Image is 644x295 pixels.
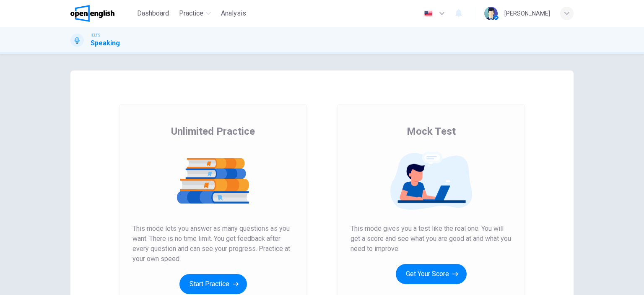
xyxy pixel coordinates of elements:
span: IELTS [91,32,100,38]
button: Start Practice [179,274,247,294]
span: This mode gives you a test like the real one. You will get a score and see what you are good at a... [351,224,512,254]
img: OpenEnglish logo [70,5,114,22]
span: Practice [179,8,203,18]
img: en [423,10,434,17]
button: Analysis [218,6,249,21]
button: Get Your Score [396,264,467,284]
span: This mode lets you answer as many questions as you want. There is no time limit. You get feedback... [132,224,293,264]
span: Dashboard [137,8,169,18]
button: Practice [176,6,214,21]
h1: Speaking [91,38,120,48]
span: Analysis [221,8,246,18]
button: Dashboard [134,6,172,21]
div: [PERSON_NAME] [504,8,550,18]
a: OpenEnglish logo [70,5,134,22]
span: Unlimited Practice [171,125,255,138]
span: Mock Test [407,125,456,138]
img: Profile picture [484,7,498,20]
